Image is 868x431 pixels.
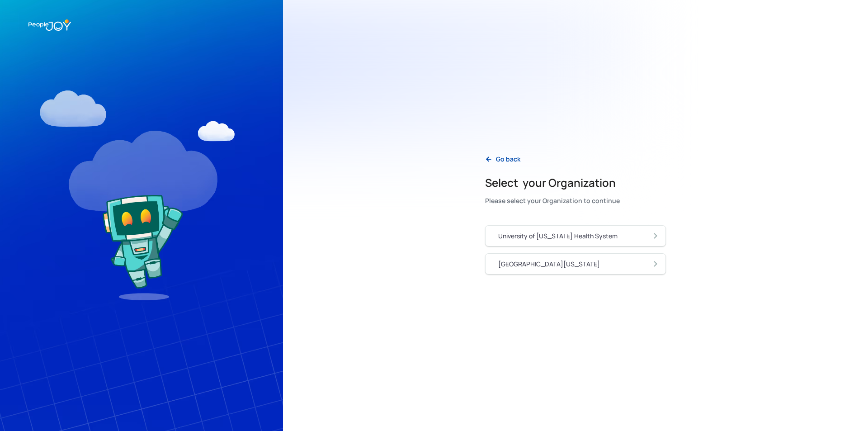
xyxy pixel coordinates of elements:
[485,175,620,190] h2: Select your Organization
[485,225,666,246] a: University of [US_STATE] Health System
[478,150,528,168] a: Go back
[485,253,666,275] a: [GEOGRAPHIC_DATA][US_STATE]
[496,155,520,164] div: Go back
[485,194,620,207] div: Please select your Organization to continue
[498,260,600,269] div: [GEOGRAPHIC_DATA][US_STATE]
[498,232,618,241] div: University of [US_STATE] Health System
